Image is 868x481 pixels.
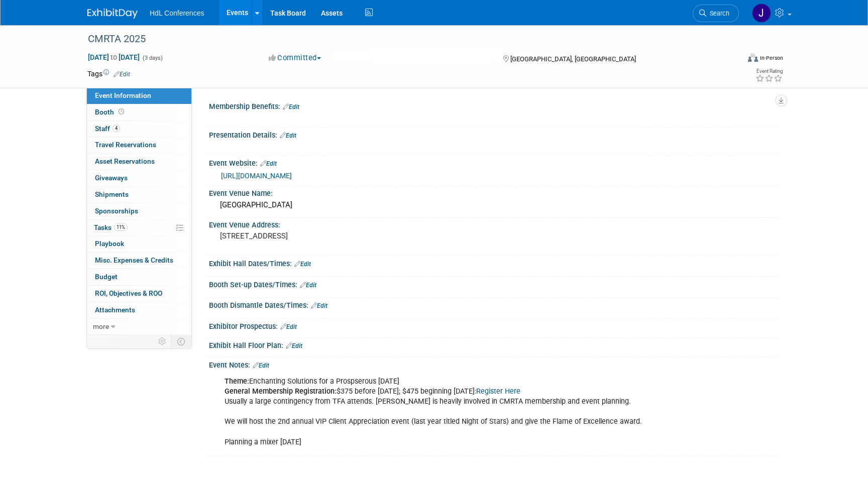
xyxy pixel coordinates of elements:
a: Edit [283,103,299,110]
div: [GEOGRAPHIC_DATA] [216,197,773,213]
img: Johnny Nguyen [752,4,771,23]
span: Staff [95,125,120,133]
a: Tasks11% [87,220,191,236]
span: [GEOGRAPHIC_DATA], [GEOGRAPHIC_DATA] [510,55,636,63]
a: Giveaways [87,170,191,186]
pre: [STREET_ADDRESS] [220,231,436,240]
div: Enchanting Solutions for a Prospserous [DATE] $375 before [DATE]; $475 beginning [DATE]: Usually ... [218,372,670,452]
a: Edit [300,282,316,289]
a: Edit [294,261,311,268]
a: Search [693,5,739,22]
div: Event Venue Name: [209,186,781,198]
b: General Membership Registration: [225,387,337,396]
div: Booth Dismantle Dates/Times: [209,298,781,311]
div: Event Website: [209,156,781,169]
span: Sponsorships [95,207,138,215]
a: ROI, Objectives & ROO [87,286,191,302]
a: Travel Reservations [87,137,191,153]
span: more [93,322,109,330]
a: Sponsorships [87,203,191,219]
span: 11% [114,223,128,231]
div: Exhibit Hall Dates/Times: [209,256,781,269]
span: Booth [95,108,126,116]
button: Committed [265,53,325,63]
a: Register Here [476,387,520,396]
div: Event Rating [755,69,783,74]
img: ExhibitDay [87,9,138,19]
a: [URL][DOMAIN_NAME] [221,172,292,180]
span: Booth not reserved yet [117,108,126,115]
span: to [109,53,119,61]
a: Edit [114,71,130,78]
div: Event Format [680,52,783,67]
span: Misc. Expenses & Credits [95,256,173,264]
a: Shipments [87,187,191,203]
span: Attachments [95,306,135,314]
span: Event Information [95,91,151,99]
a: Attachments [87,302,191,318]
a: Playbook [87,236,191,252]
a: Event Information [87,88,191,104]
div: CMRTA 2025 [84,30,724,48]
div: Exhibitor Prospectus: [209,319,781,332]
a: more [87,319,191,335]
span: [DATE] [DATE] [87,53,140,62]
span: Budget [95,273,118,281]
span: 4 [113,125,120,132]
div: In-Person [759,54,783,62]
span: HdL Conferences [150,9,204,17]
div: Membership Benefits: [209,99,781,112]
img: Format-Inperson.png [748,54,758,62]
a: Edit [260,160,277,167]
div: Event Venue Address: [209,217,781,230]
a: Edit [286,342,302,349]
a: Edit [280,132,296,139]
a: Budget [87,269,191,285]
div: Presentation Details: [209,128,781,141]
span: ROI, Objectives & ROO [95,289,162,297]
div: Booth Set-up Dates/Times: [209,277,781,290]
span: Shipments [95,190,129,198]
td: Tags [87,69,130,79]
span: Tasks [94,223,128,231]
td: Toggle Event Tabs [171,335,192,348]
a: Staff4 [87,121,191,137]
span: (3 days) [142,55,163,61]
a: Misc. Expenses & Credits [87,253,191,269]
span: Search [706,10,729,17]
span: Travel Reservations [95,141,156,149]
span: Asset Reservations [95,157,155,165]
b: Theme: [225,377,249,386]
a: Edit [253,362,269,369]
span: Giveaways [95,174,128,182]
a: Edit [311,302,328,309]
a: Booth [87,104,191,121]
span: Playbook [95,239,124,248]
div: Event Notes: [209,357,781,371]
a: Edit [280,323,297,330]
div: Exhibit Hall Floor Plan: [209,338,781,351]
td: Personalize Event Tab Strip [154,335,171,348]
a: Asset Reservations [87,154,191,170]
